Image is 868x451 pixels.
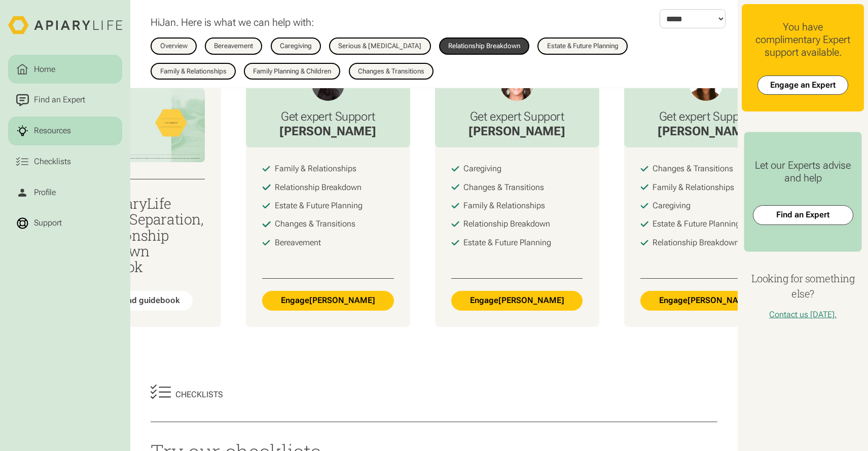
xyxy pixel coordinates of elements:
span: Jan [160,16,176,28]
div: Family & Relationships [463,201,545,211]
a: Bereavement [205,37,262,55]
a: Engage[PERSON_NAME] [262,291,393,310]
div: Home [32,63,57,76]
a: Download guidebook [85,291,193,310]
a: Relationship Breakdown [439,37,529,55]
div: Family & Relationships [653,182,734,193]
p: Hi . Here is what we can help with: [151,16,314,29]
a: Engage an Expert [757,76,849,95]
div: Download guidebook [98,295,180,306]
div: Estate & Future Planning [547,43,619,49]
div: Relationship Breakdown [653,238,739,248]
div: Serious & [MEDICAL_DATA] [338,43,421,49]
div: Bereavement [275,238,321,248]
a: Find an Expert [8,86,122,115]
div: [PERSON_NAME] [658,124,754,139]
div: Profile [32,186,58,199]
div: Family & Relationships [160,68,227,74]
a: Find an Expert [753,205,853,224]
div: Bereavement [214,43,253,49]
a: Caregiving [271,37,321,55]
a: Support [8,209,122,238]
h4: Looking for something else? [742,271,864,302]
h3: Get expert Support [658,109,754,124]
div: [PERSON_NAME] [279,124,376,139]
div: Checklists [175,390,223,400]
a: Home [8,55,122,84]
a: Serious & [MEDICAL_DATA] [329,37,430,55]
div: Estate & Future Planning [653,219,740,229]
a: Overview [151,37,196,55]
h3: Get expert Support [279,109,376,124]
div: Changes & Transitions [275,219,355,229]
a: Profile [8,178,122,207]
a: Engage[PERSON_NAME] [451,291,583,310]
div: Family & Relationships [275,164,356,174]
div: Changes & Transitions [653,164,733,174]
a: Resources [8,117,122,145]
div: Caregiving [280,43,312,49]
div: [PERSON_NAME] [468,124,565,139]
div: Let our Experts advise and help [753,159,853,185]
div: Changes & Transitions [358,68,424,74]
div: Family Planning & Children [253,68,331,74]
div: Resources [32,125,73,137]
a: Family & Relationships [151,63,235,80]
a: Changes & Transitions [349,63,433,80]
div: Caregiving [463,164,501,174]
div: Checklists [32,156,73,168]
a: Family Planning & Children [244,63,340,80]
form: Locale Form [660,9,726,28]
div: Support [32,217,64,229]
div: Relationship Breakdown [275,182,361,193]
a: Estate & Future Planning [537,37,627,55]
h3: Get expert Support [468,109,565,124]
a: Contact us [DATE]. [769,310,837,319]
h3: The ApiaryLife Divorce, Separation, & Relationship Breakdown Guidebook [74,196,205,275]
a: Checklists [8,147,122,176]
div: Estate & Future Planning [463,238,551,248]
a: Engage[PERSON_NAME] [640,291,772,310]
div: Estate & Future Planning [275,201,363,211]
div: Changes & Transitions [463,182,544,193]
div: You have complimentary Expert support available. [750,21,855,59]
div: Relationship Breakdown [448,43,520,49]
div: Find an Expert [32,94,87,106]
div: Caregiving [653,201,691,211]
div: Relationship Breakdown [463,219,550,229]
